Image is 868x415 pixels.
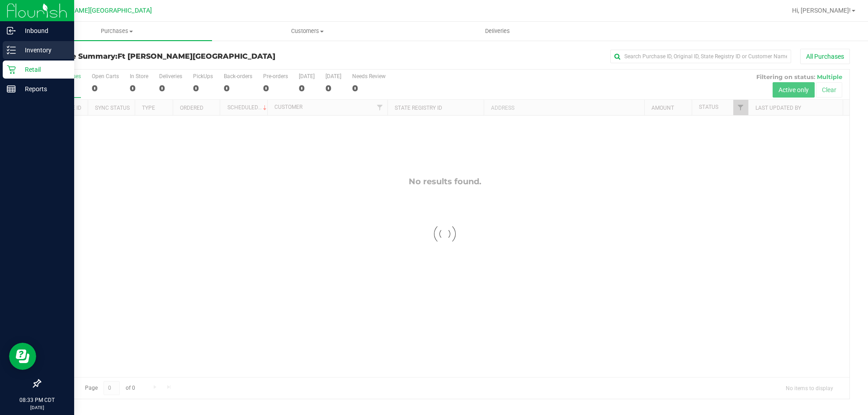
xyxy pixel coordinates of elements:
inline-svg: Inbound [7,26,16,35]
a: Purchases [22,22,212,41]
p: Inventory [16,45,70,56]
span: Purchases [22,27,212,35]
inline-svg: Reports [7,84,16,93]
a: Deliveries [402,22,593,41]
span: Ft [PERSON_NAME][GEOGRAPHIC_DATA] [118,52,275,61]
span: Customers [212,27,402,35]
p: Reports [16,84,70,94]
span: Hi, [PERSON_NAME]! [792,7,851,14]
inline-svg: Retail [7,65,16,74]
p: Inbound [16,25,70,36]
input: Search Purchase ID, Original ID, State Registry ID or Customer Name... [610,50,791,63]
inline-svg: Inventory [7,46,16,55]
a: Customers [212,22,402,41]
button: All Purchases [800,49,850,64]
p: 08:33 PM CDT [4,396,70,404]
span: Deliveries [473,27,522,35]
p: [DATE] [4,404,70,411]
p: Retail [16,64,70,75]
iframe: Resource center [9,343,36,370]
span: Ft [PERSON_NAME][GEOGRAPHIC_DATA] [33,7,152,14]
h3: Purchase Summary: [40,52,310,61]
